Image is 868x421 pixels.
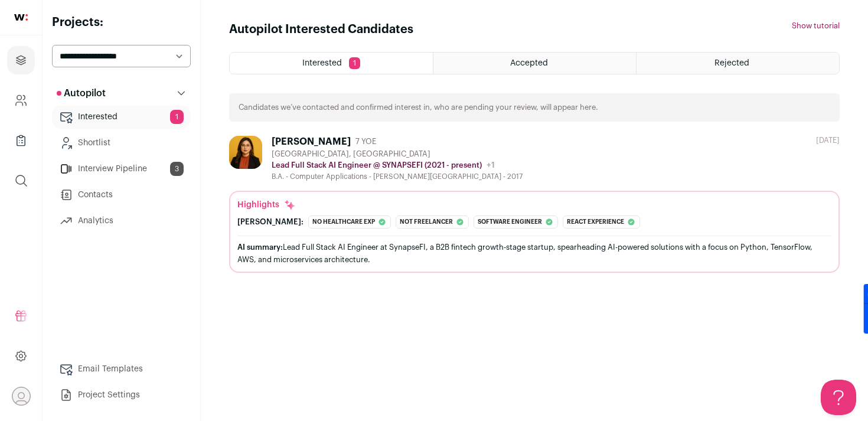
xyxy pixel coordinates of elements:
[12,387,31,406] button: Open dropdown
[237,199,296,211] div: Highlights
[52,383,191,407] a: Project Settings
[229,136,262,169] img: 4d25453750fdced4801764b0c33422e4e673b9f30c53442be0f9f75ae5eafb98.jpg
[308,216,391,229] div: No healthcare exp
[170,110,184,124] span: 1
[272,161,482,170] p: Lead Full Stack AI Engineer @ SYNAPSEFI (2021 - present)
[14,14,28,21] img: wellfound-shorthand-0d5821cbd27db2630d0214b213865d53afaa358527fdda9d0ea32b1df1b89c2c.svg
[229,136,840,273] a: [PERSON_NAME] 7 YOE [GEOGRAPHIC_DATA], [GEOGRAPHIC_DATA] Lead Full Stack AI Engineer @ SYNAPSEFI ...
[714,59,749,67] span: Rejected
[563,216,640,229] div: React experience
[52,183,191,207] a: Contacts
[229,21,413,38] h1: Autopilot Interested Candidates
[52,105,191,129] a: Interested1
[474,216,558,229] div: Software engineer
[272,149,523,159] div: [GEOGRAPHIC_DATA], [GEOGRAPHIC_DATA]
[239,103,598,112] p: Candidates we’ve contacted and confirmed interest in, who are pending your review, will appear here.
[792,21,840,31] button: Show tutorial
[7,126,35,155] a: Company Lists
[237,217,304,227] div: [PERSON_NAME]:
[7,86,35,115] a: Company and ATS Settings
[272,172,523,181] div: B.A. - Computer Applications - [PERSON_NAME][GEOGRAPHIC_DATA] - 2017
[487,161,495,169] span: +1
[237,243,283,251] span: AI summary:
[821,380,856,415] iframe: Toggle Customer Support
[52,81,191,105] button: Autopilot
[355,137,376,146] span: 7 YOE
[272,136,351,148] div: [PERSON_NAME]
[52,357,191,381] a: Email Templates
[52,157,191,181] a: Interview Pipeline3
[52,14,191,31] h2: Projects:
[637,53,839,74] a: Rejected
[433,53,636,74] a: Accepted
[816,136,840,145] div: [DATE]
[7,46,35,74] a: Projects
[396,216,469,229] div: Not freelancer
[349,57,360,69] span: 1
[52,209,191,233] a: Analytics
[510,59,548,67] span: Accepted
[302,59,342,67] span: Interested
[52,131,191,155] a: Shortlist
[170,162,184,176] span: 3
[57,86,106,100] p: Autopilot
[237,241,831,266] div: Lead Full Stack AI Engineer at SynapseFI, a B2B fintech growth-stage startup, spearheading AI-pow...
